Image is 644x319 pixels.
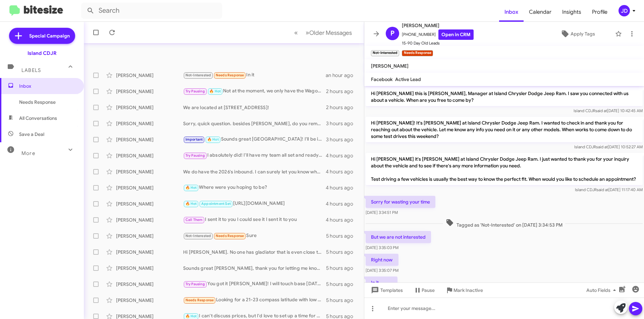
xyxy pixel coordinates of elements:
span: Not-Interested [185,234,211,238]
div: I absolutely did! I'll have my team all set and ready for you whenever you can make it in! [183,152,326,159]
a: Special Campaign [9,28,75,44]
span: Needs Response [185,298,214,302]
div: Where were you hoping to be? [183,184,326,191]
div: [PERSON_NAME] [116,233,183,239]
span: Apply Tags [571,28,595,40]
div: [PERSON_NAME] [116,72,183,79]
div: an hour ago [326,72,359,79]
a: Open in CRM [438,29,474,40]
span: [DATE] 3:34:51 PM [366,210,398,215]
div: Island CDJR [28,50,57,57]
span: 🔥 Hot [185,185,197,190]
div: Sounds great [PERSON_NAME], thank you for letting me know! I'll check in with you down the road w... [183,265,326,271]
div: 4 hours ago [326,184,359,191]
span: Auto Fields [586,284,619,296]
span: Needs Response [216,73,244,77]
div: [PERSON_NAME] [116,265,183,271]
span: Island CDJR [DATE] 10:42:45 AM [574,108,643,113]
a: Calendar [524,2,557,22]
div: 5 hours ago [326,281,359,288]
p: But we are not interested [366,231,431,243]
div: In it [183,71,326,79]
span: [DATE] 3:35:07 PM [366,268,398,273]
div: [PERSON_NAME] [116,88,183,95]
span: said at [596,144,608,149]
div: 4 hours ago [326,201,359,207]
div: [PERSON_NAME] [116,201,183,207]
div: 5 hours ago [326,265,359,271]
button: Auto Fields [581,284,624,296]
span: 15-90 Day Old Leads [402,40,474,47]
div: We do have the 2026's inbound. I can surely let you know when they arrive! [183,168,326,175]
button: Apply Tags [543,28,612,40]
span: [PERSON_NAME] [371,63,409,69]
span: 🔥 Hot [185,202,197,206]
div: Sure [183,232,326,240]
div: [PERSON_NAME] [116,136,183,143]
div: Sorry, quick question. besides [PERSON_NAME], do you remember who you sat with? [183,120,326,127]
div: I sent it to you I could see it I sent it to you [183,216,326,224]
span: [DATE] 3:35:03 PM [366,245,398,250]
span: Labels [21,67,41,73]
span: Island CDJR [DATE] 10:52:27 AM [574,144,643,149]
span: Active Lead [395,76,421,82]
div: 2 hours ago [326,104,359,111]
span: More [21,150,35,156]
div: Hi [PERSON_NAME]. No one has gladiator that is even close to the one I look to replace. Not to me... [183,249,326,255]
div: [PERSON_NAME] [116,104,183,111]
div: [PERSON_NAME] [116,217,183,223]
span: Island CDJR [DATE] 11:17:40 AM [575,187,643,192]
div: JD [619,5,630,16]
button: JD [613,5,637,16]
div: 2 hours ago [326,88,359,95]
div: [PERSON_NAME] [116,249,183,255]
p: Hi [PERSON_NAME] this is [PERSON_NAME], Manager at Island Chrysler Dodge Jeep Ram. I saw you conn... [366,87,643,106]
div: [PERSON_NAME] [116,152,183,159]
a: Insights [557,2,587,22]
div: 4 hours ago [326,152,359,159]
span: 🔥 Hot [185,314,197,318]
div: 4 hours ago [326,217,359,223]
button: Pause [408,284,440,296]
div: [URL][DOMAIN_NAME] [183,200,326,208]
span: Facebook [371,76,392,82]
button: Templates [364,284,408,296]
span: Call Them [185,218,203,222]
span: Older Messages [309,29,352,36]
div: Sounds great [GEOGRAPHIC_DATA]! I'll be in touch closer to then with all the new promotions! What... [183,136,326,143]
nav: Page navigation example [290,26,356,39]
span: [PHONE_NUMBER] [402,29,474,40]
span: Important [185,137,203,142]
span: 🔥 Hot [207,137,219,142]
span: Needs Response [19,99,76,105]
div: 5 hours ago [326,297,359,304]
div: [PERSON_NAME] [116,281,183,288]
div: Looking for a 21-23 compass latitude with low mileage. Need to keep payment under $300 a month [183,296,326,304]
span: Try Pausing [185,153,205,158]
span: said at [597,187,608,192]
span: P [390,28,394,39]
span: Inbox [19,83,76,89]
span: Inbox [499,2,524,22]
div: [PERSON_NAME] [116,184,183,191]
span: Try Pausing [185,89,205,93]
div: [PERSON_NAME] [116,120,183,127]
span: 🔥 Hot [209,89,221,93]
span: Pause [422,284,435,296]
span: » [306,28,309,37]
span: Templates [370,284,403,296]
div: Not at the moment, we only have the Wagoneer S and the Charger Daytona which are fully electric! [183,87,326,95]
div: 5 hours ago [326,233,359,239]
span: Tagged as 'Not-Interested' on [DATE] 3:34:53 PM [443,219,565,228]
small: Not-Interested [371,50,399,56]
div: [PERSON_NAME] [116,297,183,304]
p: Hi [PERSON_NAME] it's [PERSON_NAME] at Island Chrysler Dodge Jeep Ram. I just wanted to thank you... [366,153,643,185]
a: Profile [587,2,613,22]
div: We are located at [STREET_ADDRESS]! [183,104,326,111]
div: 5 hours ago [326,249,359,255]
button: Next [302,26,356,39]
div: 3 hours ago [326,136,359,143]
span: [PERSON_NAME] [402,21,474,29]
